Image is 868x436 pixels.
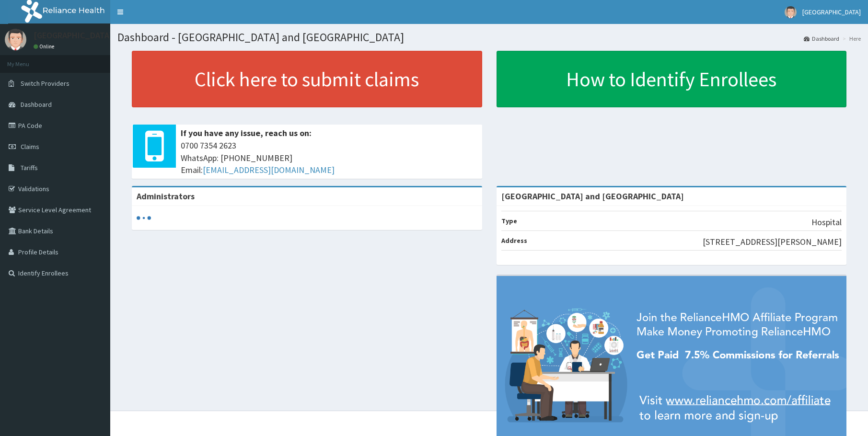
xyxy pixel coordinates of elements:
span: Claims [21,142,39,151]
img: User Image [5,29,26,50]
a: Click here to submit claims [132,51,482,107]
p: [STREET_ADDRESS][PERSON_NAME] [703,236,842,248]
b: If you have any issue, reach us on: [181,127,312,138]
a: Online [34,43,57,50]
b: Address [501,236,527,245]
span: Switch Providers [21,79,69,88]
span: [GEOGRAPHIC_DATA] [802,8,861,16]
span: Tariffs [21,163,38,172]
p: Hospital [811,216,842,229]
span: 0700 7354 2623 WhatsApp: [PHONE_NUMBER] Email: [181,139,477,176]
img: User Image [785,6,797,18]
h1: Dashboard - [GEOGRAPHIC_DATA] and [GEOGRAPHIC_DATA] [117,31,861,44]
li: Here [840,34,861,43]
p: [GEOGRAPHIC_DATA] [34,31,113,40]
strong: [GEOGRAPHIC_DATA] and [GEOGRAPHIC_DATA] [501,191,684,202]
a: [EMAIL_ADDRESS][DOMAIN_NAME] [203,164,335,175]
b: Administrators [137,191,195,202]
a: How to Identify Enrollees [497,51,847,107]
a: Dashboard [804,34,839,43]
b: Type [501,217,517,225]
span: Dashboard [21,100,52,109]
svg: audio-loading [137,211,151,225]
